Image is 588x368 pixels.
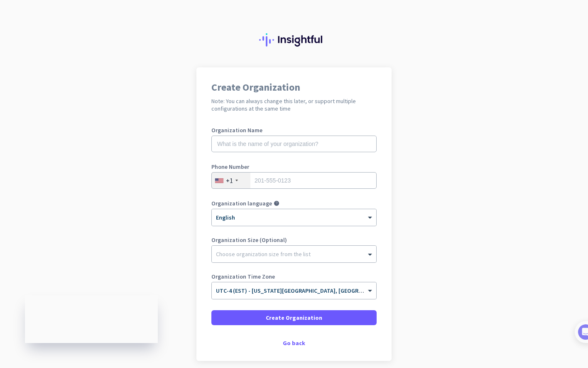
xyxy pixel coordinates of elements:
i: help [274,200,279,206]
div: Go back [211,340,377,346]
input: What is the name of your organization? [211,136,377,152]
input: 201-555-0123 [211,172,377,189]
iframe: Insightful Status [25,295,158,343]
label: Organization Size (Optional) [211,237,377,243]
label: Organization Name [211,127,377,133]
img: Insightful [259,33,329,47]
label: Organization Time Zone [211,274,377,279]
label: Organization language [211,200,272,206]
h2: Note: You can always change this later, or support multiple configurations at the same time [211,97,377,112]
span: Create Organization [266,314,322,322]
div: +1 [226,176,233,185]
button: Create Organization [211,310,377,325]
h1: Create Organization [211,82,377,92]
label: Phone Number [211,164,377,170]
